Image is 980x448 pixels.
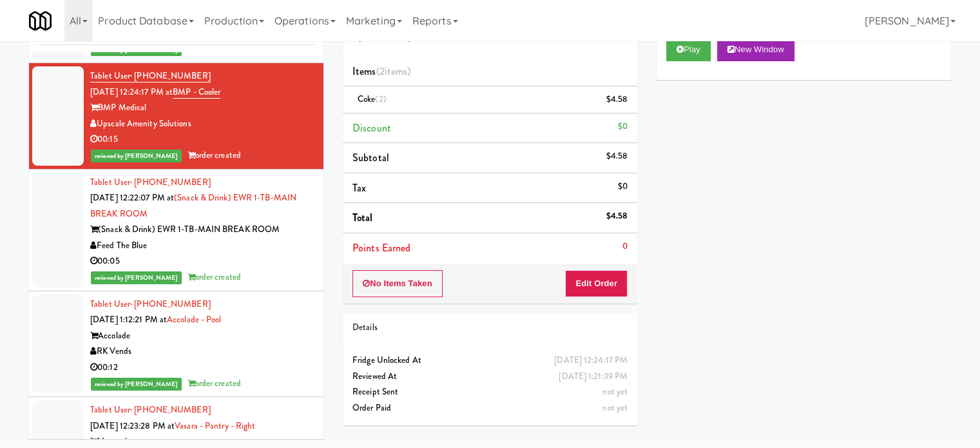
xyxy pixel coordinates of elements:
span: Total [352,210,373,225]
div: Receipt Sent [352,384,628,400]
div: Fridge Unlocked At [352,353,628,369]
span: Tax [352,180,366,195]
span: not yet [602,385,628,398]
li: Tablet User· [PHONE_NUMBER][DATE] 12:22:07 PM at(Snack & Drink) EWR 1-TB-MAIN BREAK ROOM(Snack & ... [29,170,323,291]
div: Reviewed At [352,369,628,385]
button: No Items Taken [352,270,443,297]
a: Accolade - Pool [167,313,222,326]
h5: Upscale Amenity Solutions [352,32,628,42]
span: · [PHONE_NUMBER] [130,298,211,310]
div: 00:05 [90,253,314,269]
span: · [PHONE_NUMBER] [130,176,211,188]
span: Items [352,64,410,79]
div: BMP Medical [90,100,314,116]
div: Order Paid [352,400,628,416]
span: (2 ) [376,64,411,79]
span: [DATE] 12:24:17 PM at [90,86,173,98]
a: Tablet User· [PHONE_NUMBER] [90,298,211,310]
button: New Window [717,38,794,61]
a: Tablet User· [PHONE_NUMBER] [90,404,211,416]
div: Feed The Blue [90,238,314,254]
button: Play [666,38,711,61]
div: [DATE] 12:24:17 PM [554,353,628,369]
span: reviewed by [PERSON_NAME] [91,378,182,391]
div: Details [352,320,628,336]
span: [DATE] 1:12:21 PM at [90,313,167,326]
button: Edit Order [565,270,628,297]
span: · [PHONE_NUMBER] [130,404,211,416]
div: 00:12 [90,360,314,376]
span: reviewed by [PERSON_NAME] [91,150,182,162]
ng-pluralize: items [385,64,408,79]
div: $0 [618,119,628,135]
a: Tablet User· [PHONE_NUMBER] [90,70,211,83]
a: BMP - Cooler [173,86,220,99]
div: 0 [622,239,628,255]
div: $4.58 [606,208,628,224]
div: RK Vends [90,344,314,360]
span: order created [187,149,241,161]
div: $4.58 [606,148,628,164]
span: Discount [352,121,391,135]
a: Tablet User· [PHONE_NUMBER] [90,176,211,188]
div: [DATE] 1:21:39 PM [559,369,628,385]
span: · [PHONE_NUMBER] [130,70,211,82]
div: 00:15 [90,131,314,148]
div: (Snack & Drink) EWR 1-TB-MAIN BREAK ROOM [90,222,314,238]
span: order created [187,271,241,283]
div: $4.58 [606,92,628,108]
span: Subtotal [352,150,389,165]
a: Vasara - Pantry - Right [175,420,255,432]
div: Upscale Amenity Solutions [90,116,314,132]
span: (2) [375,93,386,105]
div: Accolade [90,328,314,344]
a: (Snack & Drink) EWR 1-TB-MAIN BREAK ROOM [90,191,296,220]
span: Points Earned [352,240,410,255]
span: reviewed by [PERSON_NAME] [91,271,182,284]
span: [DATE] 12:22:07 PM at [90,191,174,204]
span: Coke [358,93,387,105]
img: Micromart [29,10,52,32]
li: Tablet User· [PHONE_NUMBER][DATE] 12:24:17 PM atBMP - CoolerBMP MedicalUpscale Amenity Solutions0... [29,63,323,170]
div: $0 [618,179,628,195]
li: Tablet User· [PHONE_NUMBER][DATE] 1:12:21 PM atAccolade - PoolAccoladeRK Vends00:12reviewed by [P... [29,291,323,398]
span: order created [187,377,241,389]
span: not yet [602,402,628,414]
span: [DATE] 12:23:28 PM at [90,420,175,432]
